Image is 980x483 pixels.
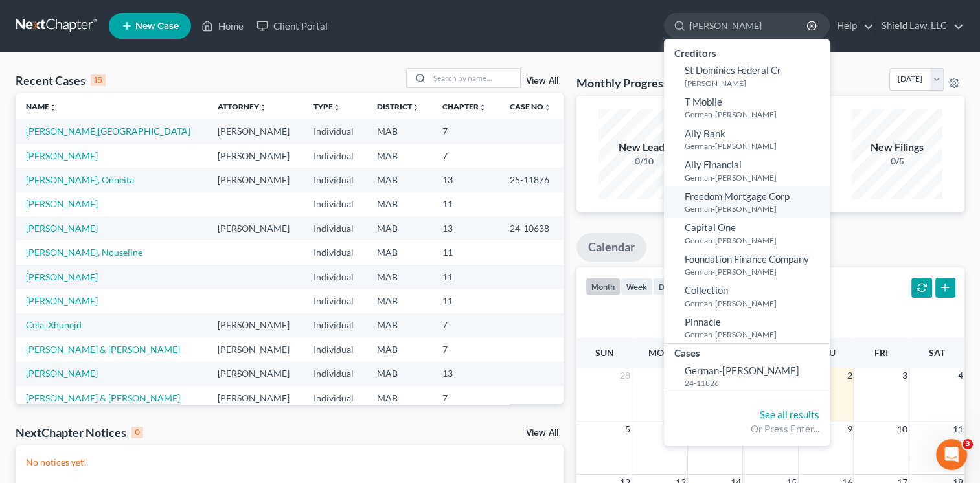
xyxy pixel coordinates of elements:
td: 24-10638 [499,216,564,240]
small: 24-11826 [685,377,826,388]
td: MAB [367,337,433,361]
div: Or Press Enter... [674,422,819,436]
div: Recent Cases [16,73,106,88]
td: Individual [303,240,366,264]
iframe: Intercom live chat [936,439,967,470]
a: PinnacleGerman-[PERSON_NAME] [664,312,830,344]
a: View All [526,429,558,438]
a: Foundation Finance CompanyGerman-[PERSON_NAME] [664,249,830,281]
td: Individual [303,265,366,289]
a: [PERSON_NAME] & [PERSON_NAME] [26,392,180,403]
a: Freedom Mortgage CorpGerman-[PERSON_NAME] [664,186,830,218]
a: Capital OneGerman-[PERSON_NAME] [664,218,830,249]
a: [PERSON_NAME] [26,223,98,234]
span: German-[PERSON_NAME] [685,365,799,376]
a: Shield Law, LLC [875,14,964,38]
td: [PERSON_NAME] [207,386,303,410]
span: 11 [952,421,964,437]
a: [PERSON_NAME] [26,368,98,379]
div: 0 [131,427,143,438]
a: T MobileGerman-[PERSON_NAME] [664,92,830,124]
a: [PERSON_NAME] & [PERSON_NAME] [26,344,180,355]
td: MAB [367,240,433,264]
a: Help [830,14,874,38]
td: Individual [303,337,366,361]
td: Individual [303,192,366,216]
a: Attorneyunfold_more [218,102,267,111]
td: MAB [367,216,433,240]
small: German-[PERSON_NAME] [685,298,826,309]
a: [PERSON_NAME] [26,198,98,209]
i: unfold_more [479,104,486,111]
td: 13 [432,216,499,240]
td: [PERSON_NAME] [207,337,303,361]
td: MAB [367,168,433,192]
div: 0/5 [852,155,942,168]
span: 4 [957,368,964,383]
small: [PERSON_NAME] [685,78,826,89]
td: Individual [303,289,366,313]
a: [PERSON_NAME], Nouseline [26,247,142,258]
span: Mon [648,347,671,358]
a: CollectionGerman-[PERSON_NAME] [664,280,830,312]
td: 13 [432,168,499,192]
div: 15 [91,74,106,86]
div: Cases [664,344,830,360]
a: German-[PERSON_NAME]24-11826 [664,361,830,392]
td: [PERSON_NAME] [207,216,303,240]
a: Typeunfold_more [313,102,341,111]
small: German-[PERSON_NAME] [685,203,826,214]
td: Individual [303,119,366,143]
a: Nameunfold_more [26,102,57,111]
a: Client Portal [250,14,334,38]
button: week [621,278,653,295]
td: Individual [303,313,366,337]
span: Fri [874,347,888,358]
span: 10 [896,421,909,437]
td: [PERSON_NAME] [207,362,303,386]
td: 7 [432,337,499,361]
td: 13 [432,362,499,386]
i: unfold_more [49,104,57,111]
a: [PERSON_NAME] [26,150,98,161]
span: Pinnacle [685,316,721,328]
span: Sun [595,347,614,358]
td: Individual [303,144,366,168]
a: [PERSON_NAME] [26,295,98,306]
td: MAB [367,144,433,168]
small: German-[PERSON_NAME] [685,329,826,340]
div: NextChapter Notices [16,425,143,440]
i: unfold_more [333,104,341,111]
a: Districtunfold_more [377,102,420,111]
td: Individual [303,362,366,386]
td: [PERSON_NAME] [207,144,303,168]
a: Tasks [652,233,703,262]
span: Sat [929,347,945,358]
td: 11 [432,240,499,264]
div: New Filings [852,140,942,155]
small: German-[PERSON_NAME] [685,140,826,152]
td: 11 [432,192,499,216]
span: Foundation Finance Company [685,253,809,265]
td: MAB [367,313,433,337]
span: Ally Financial [685,159,742,170]
span: New Case [135,21,179,31]
i: unfold_more [543,104,551,111]
td: Individual [303,386,366,410]
td: [PERSON_NAME] [207,168,303,192]
td: MAB [367,265,433,289]
a: Calendar [576,233,646,262]
td: MAB [367,119,433,143]
td: Individual [303,216,366,240]
span: 2 [845,368,853,383]
td: 7 [432,313,499,337]
span: Ally Bank [685,128,725,139]
td: [PERSON_NAME] [207,119,303,143]
a: [PERSON_NAME], Onneita [26,174,134,185]
p: No notices yet! [26,456,553,469]
div: Creditors [664,44,830,60]
a: St Dominics Federal Cr[PERSON_NAME] [664,60,830,92]
i: unfold_more [259,104,267,111]
a: Ally BankGerman-[PERSON_NAME] [664,124,830,155]
td: 11 [432,289,499,313]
